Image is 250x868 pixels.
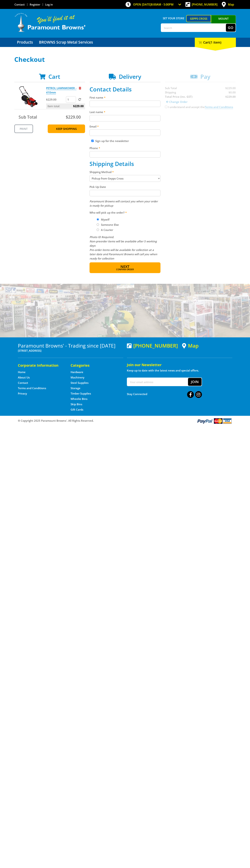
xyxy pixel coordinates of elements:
[90,210,160,215] label: Who will pick up the order?
[100,222,120,228] label: Someone Else
[90,95,160,100] label: First name
[14,56,236,63] h1: Checkout
[119,73,141,80] span: Delivery
[18,363,63,368] h5: Corporate Information
[97,268,153,271] span: Confirm order
[226,24,236,32] button: Go
[161,15,186,21] span: Set your store
[182,343,199,349] a: View a map of Gepps Cross location
[14,124,33,133] a: Print
[14,38,36,47] a: Go to the Products page
[14,418,236,424] div: ® Copyright 2025 Paramount Browns'. All Rights Reserved.
[48,124,85,133] a: Keep Shopping
[14,3,25,6] a: Go to the Contact page
[46,97,65,102] p: $229.00
[18,348,123,353] p: [STREET_ADDRESS]
[46,103,85,109] p: Item total:
[90,101,160,107] input: Please enter your first name.
[90,262,160,273] button: Next Confirm order
[73,103,84,109] span: $229.00
[127,362,232,367] h5: Join our Newsletter
[79,86,81,90] a: Remove from cart
[71,381,88,385] a: Go to the Steel Supplies page
[100,227,114,233] label: A Courier
[90,151,160,158] input: Please enter your telephone number.
[71,376,84,379] a: Go to the Machinery page
[90,124,160,129] label: Email
[127,390,202,398] div: Stay Connected
[45,3,53,6] a: Log in
[90,110,160,114] label: Last name
[71,408,83,411] a: Go to the Gift Cards page
[210,40,221,44] span: (1 item)
[127,378,188,386] input: Your email address
[18,392,27,395] a: Go to the Privacy page
[71,386,80,390] a: Go to the Storage page
[14,13,86,32] img: Paramount Browns'
[66,114,81,120] span: $229.00
[90,129,160,136] input: Please enter your email address.
[71,363,116,368] h5: Categories
[30,3,40,6] a: Go to the registration page
[71,397,87,401] a: Go to the Wheelie Bins page
[195,38,236,47] div: Cart
[19,114,37,120] span: Sub Total
[197,418,232,424] img: PayPal, Mastercard, Visa accepted
[97,218,99,221] input: Please select who will pick up the order.
[100,216,111,223] label: Myself
[71,370,83,374] a: Go to the Hardware page
[90,115,160,121] input: Please enter your last name.
[18,370,26,374] a: Go to the Home page
[18,386,46,390] a: Go to the Terms and Conditions page
[120,264,129,269] span: Next
[90,175,160,182] select: Please select a shipping method.
[90,185,160,189] label: Pick Up Date
[90,170,160,174] label: Shipping Method
[95,139,129,143] label: Sign up for the newsletter
[97,223,99,226] input: Please select who will pick up the order.
[18,343,123,348] h3: Paramount Browns' - Trading since [DATE]
[90,146,160,150] label: Phone
[127,368,232,373] p: Keep up to date with the latest news and special offers.
[188,378,202,386] button: Join
[90,86,160,93] h2: Contact Details
[127,343,178,348] div: [PHONE_NUMBER]
[18,86,39,107] img: PETROL LAWNMOWER - 410mm
[71,402,82,406] a: Go to the Skip Bins page
[90,190,160,196] input: Please select a pick up date.
[48,73,60,80] span: Cart
[90,160,160,167] h2: Shipping Details
[186,15,211,22] a: Gepps Cross
[46,86,76,94] a: PETROL LAWNMOWER - 410mm
[18,376,30,379] a: Go to the About Us page
[90,199,158,207] em: Paramount Browns will contact you when your order is ready for pickup
[151,3,174,6] span: 8:00am - 5:00pm
[97,229,99,231] input: Please select who will pick up the order.
[36,38,96,47] a: Go to the BROWNS Scrap Metal Services page
[161,24,226,32] input: Search
[133,3,174,6] span: OPEN [DATE]
[18,381,28,385] a: Go to the Contact page
[71,392,91,395] a: Go to the Timber Supplies page
[90,235,157,260] em: Photo ID Required. Non-preorder items will be available after 5 working days Pre-order items will...
[211,15,236,29] a: Mount [PERSON_NAME]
